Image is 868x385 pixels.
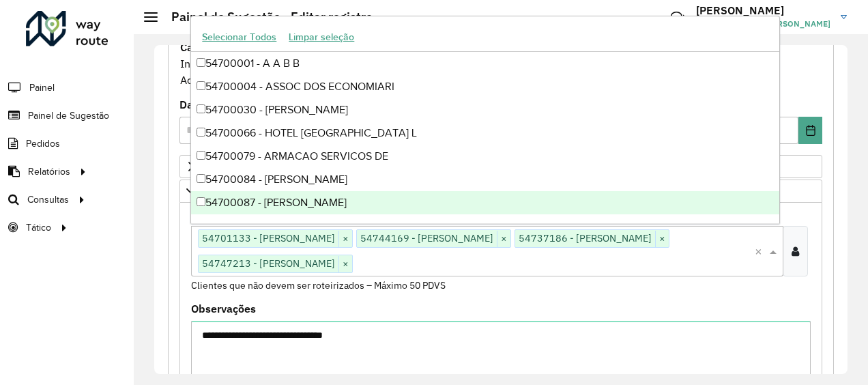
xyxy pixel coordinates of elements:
span: 54737186 - [PERSON_NAME] [515,230,655,246]
span: × [655,231,669,247]
h2: Painel de Sugestão - Editar registro [158,10,373,25]
span: × [497,231,510,247]
button: Selecionar Todos [196,27,283,48]
a: Contato Rápido [663,3,693,32]
span: × [338,231,352,247]
h3: [PERSON_NAME] [696,4,830,17]
span: Painel de Sugestão [28,109,109,123]
span: Consultas [27,192,69,207]
div: Informe a data de inicio, fim e preencha corretamente os campos abaixo. Ao final, você irá pré-vi... [179,38,822,89]
span: 54747213 - [PERSON_NAME] [199,255,338,272]
ng-dropdown-panel: Options list [190,16,779,224]
div: 54700084 - [PERSON_NAME] [191,168,779,191]
span: Relatórios [28,165,70,179]
a: Priorizar Cliente - Não podem ficar no buffer [179,155,822,178]
span: Clear all [755,243,766,259]
span: × [338,256,352,272]
span: Painel [29,81,55,95]
button: Limpar seleção [283,27,360,48]
label: Observações [191,300,256,317]
strong: Cadastro Painel de sugestão de roteirização: [180,40,405,54]
div: 54700079 - ARMACAO SERVICOS DE [191,145,779,168]
span: Pedidos [26,137,60,151]
div: 54700001 - A A B B [191,52,779,75]
div: 54700004 - ASSOC DOS ECONOMIARI [191,75,779,98]
button: Choose Date [798,117,822,144]
div: 54700066 - HOTEL [GEOGRAPHIC_DATA] L [191,122,779,145]
span: Tático [26,220,51,235]
div: 54700030 - [PERSON_NAME] [191,98,779,122]
div: 54700087 - [PERSON_NAME] [191,191,779,214]
span: 54701133 - [PERSON_NAME] [199,230,338,246]
label: Data de Vigência Inicial [179,96,304,113]
div: 54700095 - [PERSON_NAME] [191,214,779,238]
span: 54744169 - [PERSON_NAME] [357,230,497,246]
a: Preservar Cliente - Devem ficar no buffer, não roteirizar [179,180,822,203]
small: Clientes que não devem ser roteirizados – Máximo 50 PDVS [191,279,446,291]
